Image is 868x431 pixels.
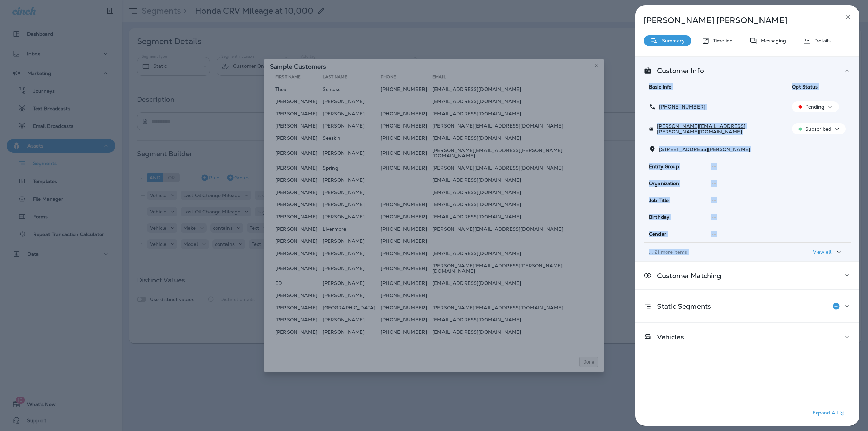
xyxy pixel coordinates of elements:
span: -- [711,180,716,187]
span: -- [711,163,716,170]
button: Add to Static Segment [829,299,843,313]
p: ... 21 more items [649,249,781,255]
p: Vehicles [652,334,684,340]
p: Messaging [757,38,786,43]
p: Expand All [813,409,846,417]
p: Details [811,38,831,43]
p: [PERSON_NAME] [PERSON_NAME] [644,16,829,25]
button: Pending [792,101,839,112]
button: Subscribed [792,123,846,134]
p: Static Segments [652,303,711,309]
button: View all [810,246,846,258]
p: Summary [658,38,685,43]
span: -- [711,214,716,220]
p: [PHONE_NUMBER] [656,104,705,110]
span: [STREET_ADDRESS][PERSON_NAME] [659,146,750,152]
span: Organization [649,181,679,187]
p: Customer Info [652,68,704,73]
span: Basic Info [649,84,671,90]
p: Customer Matching [652,273,721,278]
p: Subscribed [805,126,831,132]
p: View all [813,249,831,255]
button: Expand All [810,407,849,419]
span: Gender [649,231,666,237]
p: Pending [805,104,825,110]
span: -- [711,197,716,203]
span: Job Title [649,198,669,203]
p: [PERSON_NAME][EMAIL_ADDRESS][PERSON_NAME][DOMAIN_NAME] [654,123,781,134]
span: Opt Status [792,84,818,90]
span: Birthday [649,214,669,220]
span: Entity Group [649,164,679,170]
span: -- [711,231,716,237]
p: Timeline [710,38,732,43]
